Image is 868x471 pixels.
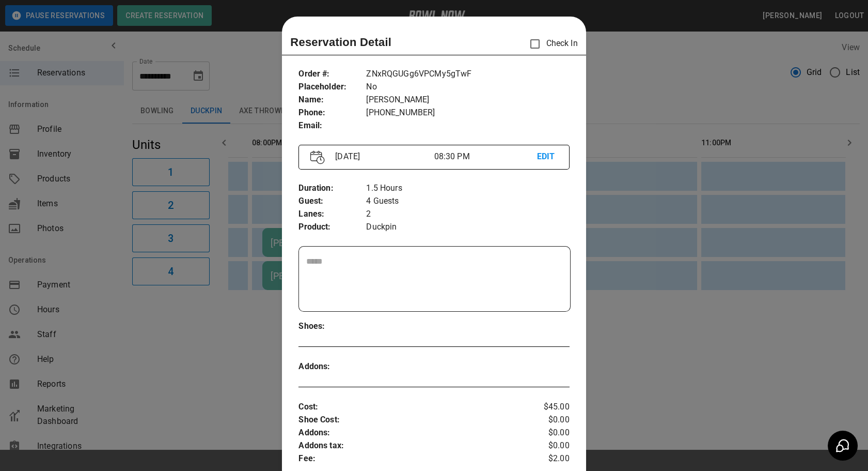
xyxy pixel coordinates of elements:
[298,427,524,439] p: Addons :
[366,94,569,107] p: [PERSON_NAME]
[366,208,569,221] p: 2
[298,401,524,414] p: Cost :
[524,33,577,55] p: Check In
[434,150,536,163] p: 08:30 PM
[310,150,325,164] img: Vector
[298,208,366,221] p: Lanes :
[366,195,569,208] p: 4 Guests
[298,107,366,119] p: Phone :
[524,452,569,465] p: $2.00
[298,320,366,333] p: Shoes :
[537,150,558,163] p: EDIT
[298,182,366,195] p: Duration :
[524,439,569,452] p: $0.00
[298,439,524,452] p: Addons tax :
[298,68,366,81] p: Order # :
[298,360,366,373] p: Addons :
[298,94,366,107] p: Name :
[290,34,391,51] p: Reservation Detail
[298,81,366,94] p: Placeholder :
[524,427,569,439] p: $0.00
[298,452,524,465] p: Fee :
[298,221,366,234] p: Product :
[524,414,569,427] p: $0.00
[366,81,569,94] p: No
[524,401,569,414] p: $45.00
[366,107,569,119] p: [PHONE_NUMBER]
[298,414,524,427] p: Shoe Cost :
[298,119,366,132] p: Email :
[366,182,569,195] p: 1.5 Hours
[298,195,366,208] p: Guest :
[366,221,569,234] p: Duckpin
[366,68,569,81] p: ZNxRQGUGg6VPCMy5gTwF
[331,150,434,163] p: [DATE]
